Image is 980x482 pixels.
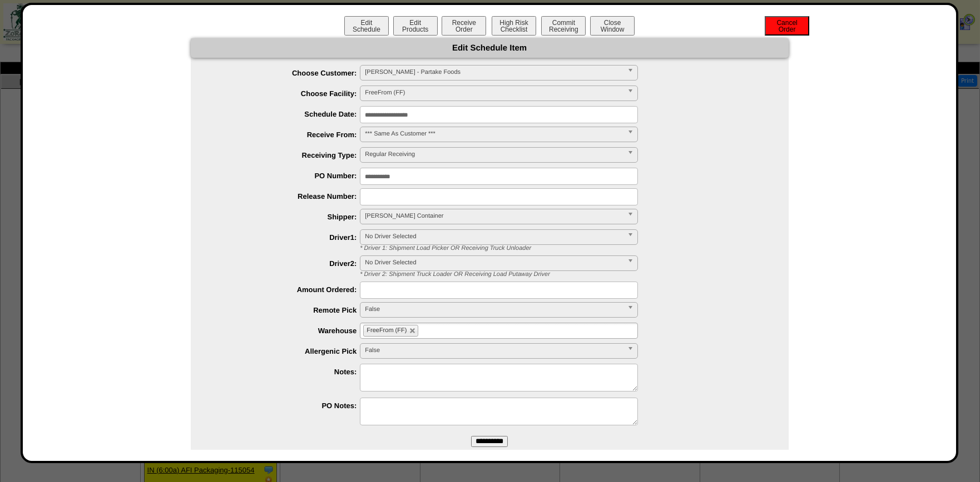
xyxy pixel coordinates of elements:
[365,148,623,161] span: Regular Receiving
[365,86,623,99] span: FreeFrom (FF)
[213,151,360,159] label: Receiving Type:
[213,368,360,376] label: Notes:
[365,230,623,243] span: No Driver Selected
[213,327,360,335] label: Warehouse
[213,213,360,221] label: Shipper:
[213,259,360,268] label: Driver2:
[213,285,360,294] label: Amount Ordered:
[213,110,360,118] label: Schedule Date:
[352,245,789,252] div: * Driver 1: Shipment Load Picker OR Receiving Truck Unloader
[191,38,789,58] div: Edit Schedule Item
[590,16,635,36] button: CloseWindow
[365,303,623,316] span: False
[213,172,360,180] label: PO Number:
[213,130,360,139] label: Receive From:
[213,306,360,314] label: Remote Pick
[365,344,623,357] span: False
[393,16,438,36] button: EditProducts
[213,233,360,242] label: Driver1:
[492,16,536,36] button: High RiskChecklist
[352,271,789,278] div: * Driver 2: Shipment Truck Loader OR Receiving Load Putaway Driver
[213,347,360,355] label: Allergenic Pick
[442,16,486,36] button: ReceiveOrder
[365,209,623,223] span: [PERSON_NAME] Container
[541,16,586,36] button: CommitReceiving
[365,66,623,79] span: [PERSON_NAME] - Partake Foods
[213,69,360,77] label: Choose Customer:
[213,89,360,98] label: Choose Facility:
[765,16,809,36] button: CancelOrder
[589,25,636,33] a: CloseWindow
[344,16,389,36] button: EditSchedule
[213,192,360,200] label: Release Number:
[213,401,360,410] label: PO Notes:
[367,327,407,334] span: FreeFrom (FF)
[365,256,623,269] span: No Driver Selected
[491,26,539,33] a: High RiskChecklist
